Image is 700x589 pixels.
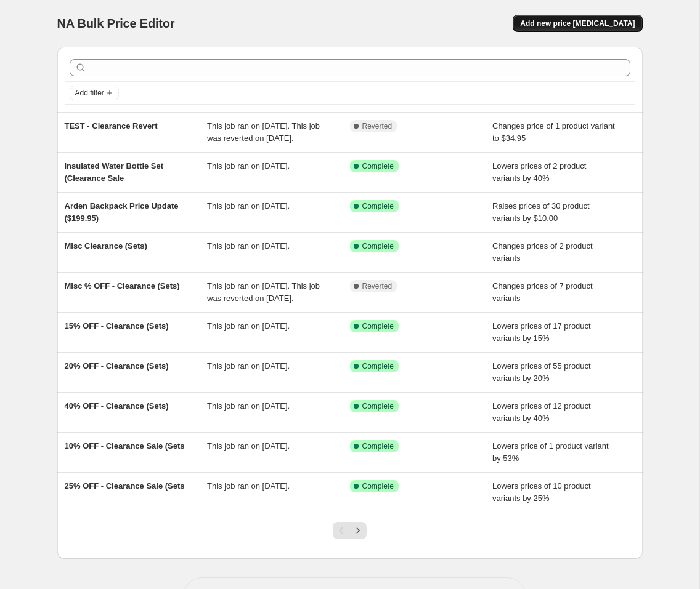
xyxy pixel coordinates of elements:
span: NA Bulk Price Editor [57,17,175,30]
span: This job ran on [DATE]. [207,361,290,371]
span: This job ran on [DATE]. [207,161,290,170]
span: Lowers prices of 12 product variants by 40% [492,401,591,423]
nav: Pagination [333,522,367,539]
span: Changes prices of 7 product variants [492,281,593,303]
span: 20% OFF - Clearance (Sets) [65,361,169,371]
span: 25% OFF - Clearance Sale (Sets [65,481,185,491]
span: Raises prices of 30 product variants by $10.00 [492,201,590,223]
span: This job ran on [DATE]. [207,401,290,411]
button: Add new price [MEDICAL_DATA] [513,15,642,32]
span: Complete [362,321,394,331]
span: Reverted [362,121,393,131]
span: Complete [362,161,394,171]
span: Changes prices of 2 product variants [492,241,593,263]
span: Lowers prices of 10 product variants by 25% [492,481,591,503]
span: This job ran on [DATE]. [207,441,290,451]
span: This job ran on [DATE]. This job was reverted on [DATE]. [207,281,320,303]
span: 40% OFF - Clearance (Sets) [65,401,169,411]
span: 10% OFF - Clearance Sale (Sets [65,441,185,451]
span: Add new price [MEDICAL_DATA] [520,18,635,28]
span: Arden Backpack Price Update ($199.95) [65,201,179,223]
span: Add filter [75,88,104,98]
span: Lowers prices of 17 product variants by 15% [492,321,591,343]
span: Misc Clearance (Sets) [65,241,147,250]
button: Add filter [70,86,119,100]
span: Complete [362,241,394,251]
span: Complete [362,401,394,411]
span: This job ran on [DATE]. This job was reverted on [DATE]. [207,121,320,143]
span: Complete [362,201,394,211]
span: Lowers price of 1 product variant by 53% [492,441,609,463]
span: This job ran on [DATE]. [207,241,290,250]
span: Lowers prices of 2 product variants by 40% [492,161,586,183]
span: Complete [362,361,394,371]
span: This job ran on [DATE]. [207,201,290,210]
span: Misc % OFF - Clearance (Sets) [65,281,180,290]
span: Insulated Water Bottle Set (Clearance Sale [65,161,164,183]
span: Lowers prices of 55 product variants by 20% [492,361,591,383]
span: TEST - Clearance Revert [65,121,158,130]
span: Reverted [362,281,393,291]
span: 15% OFF - Clearance (Sets) [65,321,169,331]
span: This job ran on [DATE]. [207,481,290,491]
span: Changes price of 1 product variant to $34.95 [492,121,615,143]
button: Next [349,522,367,539]
span: Complete [362,481,394,491]
span: This job ran on [DATE]. [207,321,290,331]
span: Complete [362,441,394,451]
